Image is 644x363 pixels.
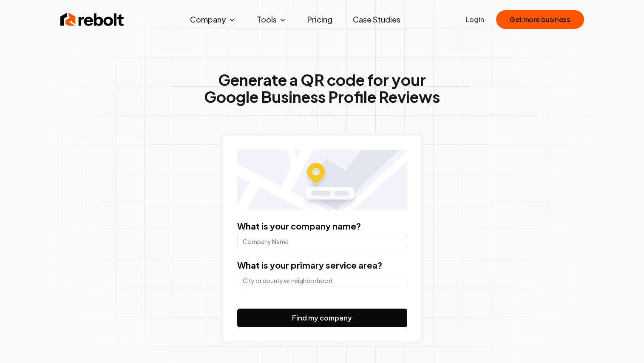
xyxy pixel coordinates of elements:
[183,11,243,28] button: Company
[466,14,484,25] a: Login
[346,11,407,28] a: Case Studies
[301,11,339,28] a: Pricing
[60,11,124,28] img: Rebolt Logo
[204,71,440,105] h1: Generate a QR code for your Google Business Profile Reviews
[237,221,361,231] label: What is your company name?
[250,11,294,28] button: Tools
[237,273,407,288] input: City or county or neighborhood
[237,309,407,327] button: Find my company
[237,234,407,249] input: Company Name
[237,260,382,270] label: What is your primary service area?
[237,150,407,210] img: Location map
[496,10,584,29] button: Get more business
